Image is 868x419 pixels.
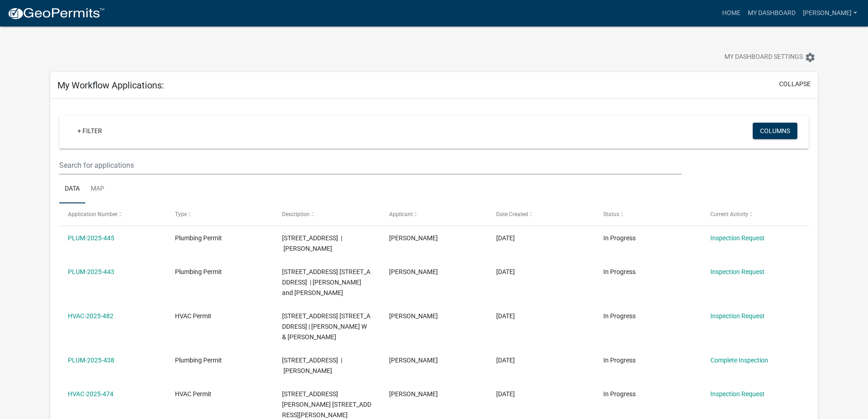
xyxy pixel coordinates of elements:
button: Columns [753,123,797,139]
span: In Progress [603,390,636,398]
datatable-header-cell: Status [594,203,701,225]
datatable-header-cell: Description [273,203,380,225]
span: Tom Drexler [389,357,438,364]
span: Type [175,211,187,217]
span: 08/08/2025 [496,268,515,275]
span: HVAC Permit [175,312,211,320]
span: HVAC Permit [175,390,211,398]
span: Status [603,211,619,217]
span: In Progress [603,312,636,320]
a: Data [59,175,85,204]
span: 08/05/2025 [496,357,515,364]
span: Tom Drexler [389,390,438,398]
span: Plumbing Permit [175,357,222,364]
span: Description [282,211,310,217]
span: 1311 SANDSTONE DR 1311 Sandstone Drive | Tatum Anita [282,357,342,374]
datatable-header-cell: Application Number [59,203,166,225]
span: 16 OAK PARK BOULEVARD 16 Oak Park Blvd. | Meier Scott W & Laura L [282,312,370,341]
span: Tom Drexler [389,312,438,320]
span: Current Activity [710,211,748,217]
a: + Filter [70,123,109,139]
button: collapse [779,79,811,89]
datatable-header-cell: Current Activity [701,203,808,225]
a: My Dashboard [744,5,799,22]
span: Tom Drexler [389,268,438,275]
span: 08/11/2025 [496,234,515,242]
a: PLUM-2025-443 [68,268,114,275]
span: Applicant [389,211,413,217]
input: Search for applications [59,156,681,175]
span: My Dashboard Settings [724,52,803,63]
a: HVAC-2025-482 [68,312,113,320]
a: PLUM-2025-445 [68,234,114,242]
button: My Dashboard Settingssettings [717,48,823,66]
span: Tom Drexler [389,234,438,242]
span: 08/05/2025 [496,312,515,320]
span: Plumbing Permit [175,268,222,275]
a: Inspection Request [710,234,765,242]
a: Inspection Request [710,390,765,398]
a: [PERSON_NAME] [799,5,861,22]
datatable-header-cell: Type [166,203,273,225]
span: 3513 CAROLMET ROAD | Gregory Jessica Lea [282,234,342,252]
a: Home [719,5,744,22]
span: Application Number [68,211,118,217]
h5: My Workflow Applications: [57,80,164,91]
a: Inspection Request [710,268,765,275]
span: In Progress [603,234,636,242]
a: Complete Inspection [710,357,768,364]
span: 26 WILDWOOD ROAD 26 Wildwood Road | Tanner Calon and Kimberly [282,268,370,296]
datatable-header-cell: Applicant [380,203,488,225]
a: PLUM-2025-438 [68,357,114,364]
i: settings [805,52,816,63]
a: Inspection Request [710,312,765,320]
span: 08/01/2025 [496,390,515,398]
span: Date Created [496,211,528,217]
a: HVAC-2025-474 [68,390,113,398]
span: Plumbing Permit [175,234,222,242]
datatable-header-cell: Date Created [488,203,595,225]
a: Map [85,175,110,204]
span: In Progress [603,357,636,364]
span: In Progress [603,268,636,275]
